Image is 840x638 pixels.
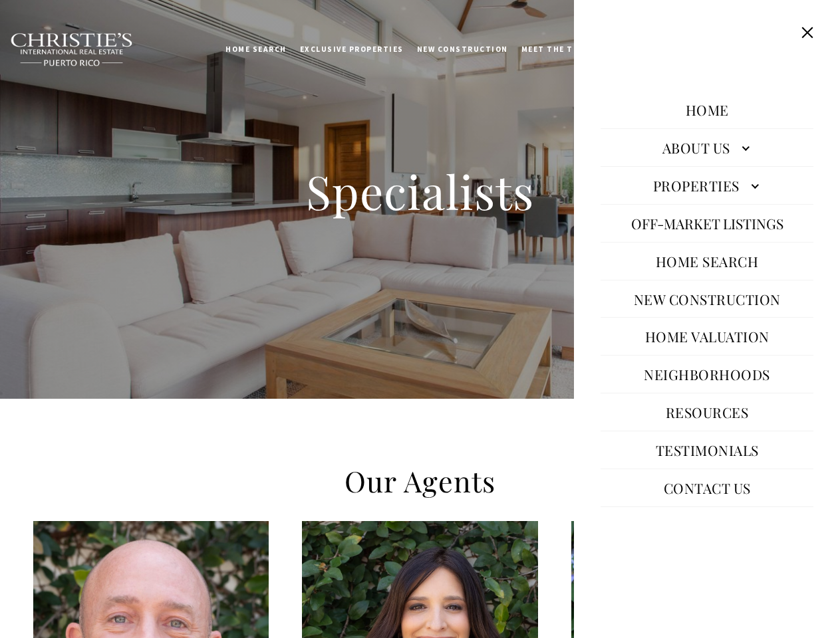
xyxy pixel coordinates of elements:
a: Exclusive Properties [293,33,410,66]
span: I agree to be contacted by [PERSON_NAME] International Real Estate PR via text, call & email. To ... [17,82,190,107]
a: Neighborhoods [637,358,777,390]
a: Home Valuation [638,320,776,352]
h2: Our Agents [134,463,706,500]
div: Call or text [DATE], we are here to help! [14,43,192,52]
div: Do you have questions? [14,30,192,39]
a: Resources [659,396,756,428]
a: New Construction [410,33,515,66]
a: Contact Us [657,472,758,504]
a: Home Search [649,245,766,277]
span: [PHONE_NUMBER] [55,62,166,76]
a: Home Search [219,33,293,66]
a: Meet the Team [515,33,598,66]
span: Exclusive Properties [300,45,404,54]
h1: Specialists [154,162,686,221]
a: New Construction [627,283,787,315]
a: About Us [601,132,813,163]
a: Testimonials [649,434,766,466]
img: Christie's International Real Estate black text logo [10,33,134,67]
span: New Construction [417,45,508,54]
button: Off-Market Listings [625,207,790,239]
a: Properties [601,169,813,201]
a: Home [679,94,736,126]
